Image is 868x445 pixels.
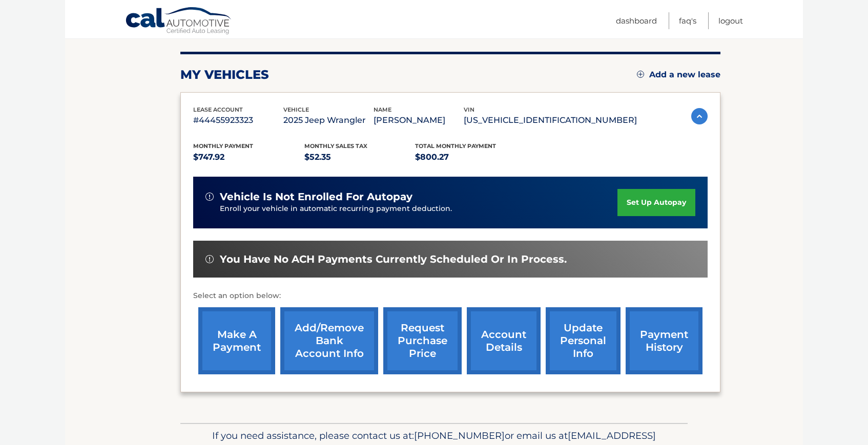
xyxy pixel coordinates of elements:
[637,71,644,78] img: add.svg
[374,113,464,128] p: [PERSON_NAME]
[205,255,214,263] img: alert-white.svg
[464,113,637,128] p: [US_VEHICLE_IDENTIFICATION_NUMBER]
[467,307,541,374] a: account details
[637,70,720,80] a: Add a new lease
[691,108,708,124] img: accordion-active.svg
[415,142,496,150] span: Total Monthly Payment
[415,150,526,164] p: $800.27
[383,307,462,374] a: request purchase price
[193,142,253,150] span: Monthly Payment
[125,7,233,36] a: Cal Automotive
[220,253,567,266] span: You have no ACH payments currently scheduled or in process.
[464,106,474,113] span: vin
[220,203,617,215] p: Enroll your vehicle in automatic recurring payment deduction.
[283,113,374,128] p: 2025 Jeep Wrangler
[304,142,367,150] span: Monthly sales Tax
[718,12,743,29] a: Logout
[374,106,391,113] span: name
[220,190,412,203] span: vehicle is not enrolled for autopay
[193,150,304,164] p: $747.92
[414,430,505,441] span: [PHONE_NUMBER]
[193,106,243,113] span: lease account
[616,12,657,29] a: Dashboard
[198,307,275,374] a: make a payment
[617,189,695,216] a: set up autopay
[180,67,269,82] h2: my vehicles
[546,307,621,374] a: update personal info
[280,307,378,374] a: Add/Remove bank account info
[283,106,309,113] span: vehicle
[193,113,283,128] p: #44455923323
[304,150,416,164] p: $52.35
[626,307,702,374] a: payment history
[679,12,696,29] a: FAQ's
[193,290,708,302] p: Select an option below:
[205,193,214,201] img: alert-white.svg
